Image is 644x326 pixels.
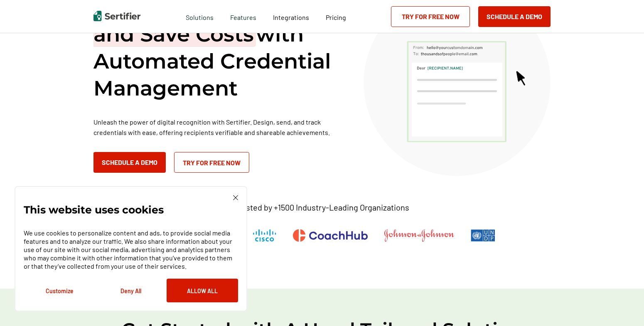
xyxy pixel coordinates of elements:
img: UNDP [471,229,495,242]
img: CoachHub [293,229,368,242]
a: Try for Free Now [391,6,470,27]
span: Integrations [273,13,309,21]
button: Allow All [167,279,238,302]
span: Features [230,11,256,22]
img: Cookie Popup Close [233,195,238,200]
button: Customize [24,279,95,302]
button: Deny All [95,279,167,302]
p: This website uses cookies [24,206,164,214]
p: We use cookies to personalize content and ads, to provide social media features and to analyze ou... [24,229,238,270]
a: Pricing [326,11,346,22]
button: Schedule a Demo [478,6,551,27]
img: Cisco [253,229,276,242]
a: Integrations [273,11,309,22]
span: Solutions [186,11,214,22]
img: Sertifier | Digital Credentialing Platform [93,11,140,21]
span: Pricing [326,13,346,21]
button: Schedule a Demo [93,152,166,173]
iframe: Chat Widget [602,286,644,326]
a: Try for Free Now [174,152,249,173]
p: Trusted by +1500 Industry-Leading Organizations [234,202,409,213]
p: Unleash the power of digital recognition with Sertifier. Design, send, and track credentials with... [93,117,343,137]
img: Johnson & Johnson [384,229,454,242]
